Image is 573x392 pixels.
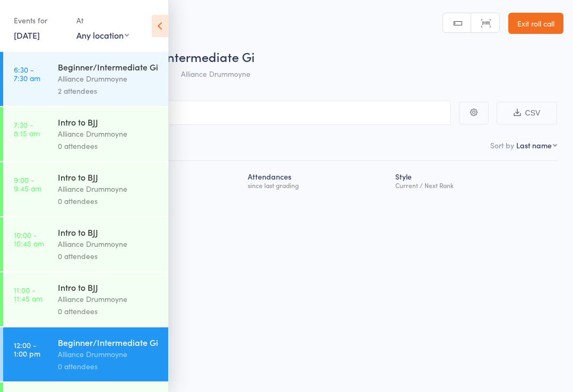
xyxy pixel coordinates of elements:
a: 12:00 -1:00 pmBeginner/Intermediate GiAlliance Drummoyne0 attendees [3,327,168,381]
div: Current / Next Rank [395,182,553,189]
time: 11:00 - 11:45 am [14,286,42,302]
time: 9:00 - 9:45 am [14,175,41,192]
button: CSV [497,102,557,124]
a: Exit roll call [508,13,563,34]
div: Beginner/Intermediate Gi [58,61,159,73]
div: Last name [516,140,552,150]
div: Intro to BJJ [58,116,159,128]
div: Intro to BJJ [58,171,159,183]
div: Intro to BJJ [58,281,159,293]
div: 2 attendees [58,85,159,97]
div: Next Payment [103,166,244,194]
div: Beginner/Intermediate Gi [58,336,159,348]
div: Intro to BJJ [58,226,159,238]
div: Alliance Drummoyne [58,293,159,305]
div: 0 attendees [58,360,159,372]
div: Alliance Drummoyne [58,238,159,250]
label: Sort by [490,140,514,150]
div: 0 attendees [58,140,159,152]
a: 11:00 -11:45 amIntro to BJJAlliance Drummoyne0 attendees [3,272,168,326]
div: Atten­dances [244,166,391,194]
a: 6:30 -7:30 amBeginner/Intermediate GiAlliance Drummoyne2 attendees [3,52,168,106]
div: since last grading [248,182,387,189]
div: Alliance Drummoyne [58,183,159,195]
div: Events for [14,12,66,29]
div: Alliance Drummoyne [58,348,159,360]
a: 7:30 -8:15 amIntro to BJJAlliance Drummoyne0 attendees [3,107,168,161]
div: Any location [76,29,129,41]
div: At [76,12,129,29]
input: Search by name [16,101,451,125]
div: Alliance Drummoyne [58,73,159,85]
a: 10:00 -10:45 amIntro to BJJAlliance Drummoyne0 attendees [3,217,168,271]
a: 9:00 -9:45 amIntro to BJJAlliance Drummoyne0 attendees [3,162,168,216]
time: 6:30 - 7:30 am [14,65,40,82]
span: Beginner/Intermediate Gi [105,48,255,65]
time: 10:00 - 10:45 am [14,230,44,247]
div: 0 attendees [58,305,159,317]
div: Style [391,166,557,194]
div: 0 attendees [58,195,159,207]
div: Alliance Drummoyne [58,128,159,140]
a: [DATE] [14,29,40,41]
time: 7:30 - 8:15 am [14,120,40,137]
div: 0 attendees [58,250,159,262]
span: Alliance Drummoyne [181,68,250,79]
time: 12:00 - 1:00 pm [14,341,40,358]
